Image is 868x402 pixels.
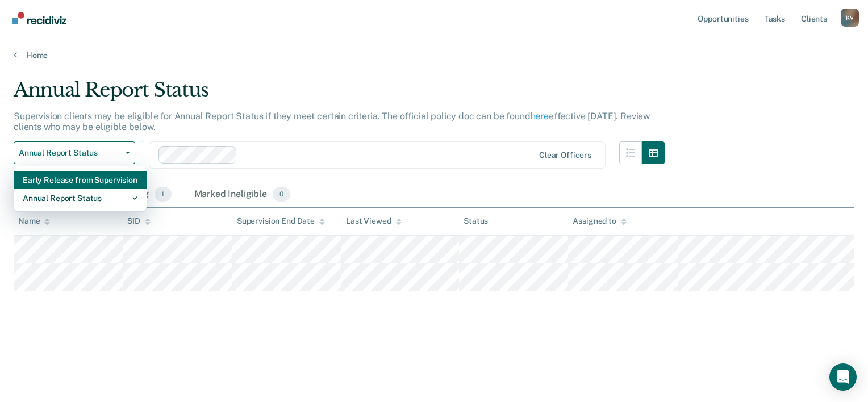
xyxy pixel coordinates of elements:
[18,216,50,226] div: Name
[23,189,137,207] div: Annual Report Status
[841,9,859,27] div: K V
[23,171,137,189] div: Early Release from Supervision
[14,141,135,164] button: Annual Report Status
[192,182,293,207] div: Marked Ineligible0
[155,187,171,202] span: 1
[237,216,325,226] div: Supervision End Date
[539,150,591,160] div: Clear officers
[14,78,665,111] div: Annual Report Status
[346,216,401,226] div: Last Viewed
[464,216,488,226] div: Status
[273,187,290,202] span: 0
[127,216,151,226] div: SID
[14,50,854,60] a: Home
[12,12,66,24] img: Recidiviz
[829,363,857,391] div: Open Intercom Messenger
[573,216,626,226] div: Assigned to
[14,111,650,132] p: Supervision clients may be eligible for Annual Report Status if they meet certain criteria. The o...
[531,111,549,122] a: here
[841,9,859,27] button: Profile dropdown button
[19,148,121,158] span: Annual Report Status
